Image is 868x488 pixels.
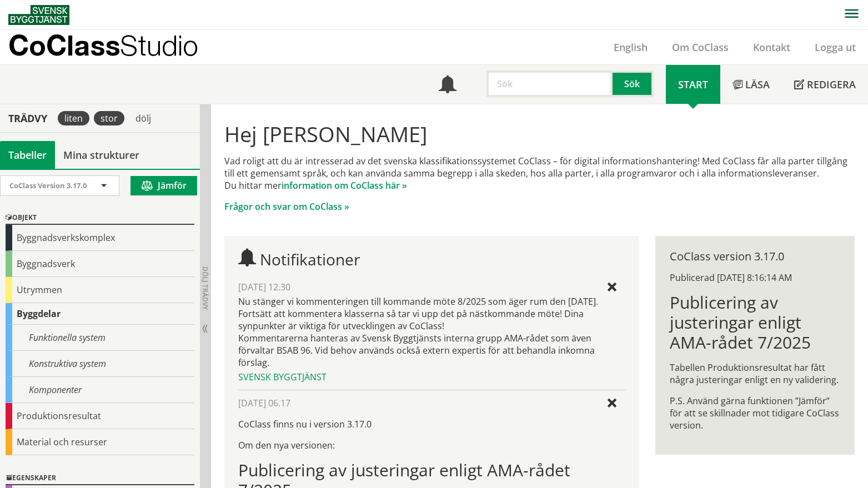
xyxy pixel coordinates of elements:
[238,371,625,383] div: Svensk Byggtjänst
[6,325,194,351] div: Funktionella system
[660,41,741,54] a: Om CoClass
[238,295,625,369] div: Nu stänger vi kommenteringen till kommande möte 8/2025 som äger rum den [DATE]. Fortsätt att komm...
[745,78,770,91] span: Läsa
[807,78,856,91] span: Redigera
[6,212,194,225] div: Objekt
[224,200,349,213] a: Frågor och svar om CoClass »
[238,418,625,430] p: CoClass finns nu i version 3.17.0
[670,361,840,386] p: Tabellen Produktionsresultat har fått några justeringar enligt en ny validering.
[678,78,708,91] span: Start
[8,39,198,52] p: CoClass
[55,141,148,169] a: Mina strukturer
[129,111,158,125] div: dölj
[9,180,87,190] span: CoClass Version 3.17.0
[802,41,868,54] a: Logga ut
[58,111,89,125] div: liten
[601,41,660,54] a: English
[6,377,194,403] div: Komponenter
[224,155,855,192] p: Vad roligt att du är intresserad av det svenska klassifikationssystemet CoClass – för digital inf...
[666,65,720,104] a: Start
[200,266,210,310] span: Dölj trädvy
[670,250,840,263] div: CoClass version 3.17.0
[670,395,840,431] p: P.S. Använd gärna funktionen ”Jämför” för att se skillnader mot tidigare CoClass version.
[8,5,69,25] img: Svensk Byggtjänst
[439,77,456,94] span: Notifikationer
[8,30,222,64] a: CoClassStudio
[670,271,840,284] div: Publicerad [DATE] 8:16:14 AM
[2,112,53,124] div: Trädvy
[6,303,194,325] div: Byggdelar
[6,277,194,303] div: Utrymmen
[238,397,290,409] span: [DATE] 06.17
[486,71,613,97] input: Sök
[282,179,407,192] a: information om CoClass här »
[131,176,197,195] button: Jämför
[741,41,802,54] a: Kontakt
[6,429,194,455] div: Material och resurser
[260,249,360,270] span: Notifikationer
[120,29,198,62] span: Studio
[782,65,868,104] a: Redigera
[94,111,124,125] div: stor
[6,351,194,377] div: Konstruktiva system
[238,439,625,451] p: Om den nya versionen:
[613,71,654,97] button: Sök
[6,403,194,429] div: Produktionsresultat
[720,65,782,104] a: Läsa
[6,251,194,277] div: Byggnadsverk
[6,472,194,485] div: Egenskaper
[224,122,855,146] h1: Hej [PERSON_NAME]
[238,281,290,293] span: [DATE] 12.30
[6,225,194,251] div: Byggnadsverkskomplex
[670,293,840,353] h1: Publicering av justeringar enligt AMA-rådet 7/2025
